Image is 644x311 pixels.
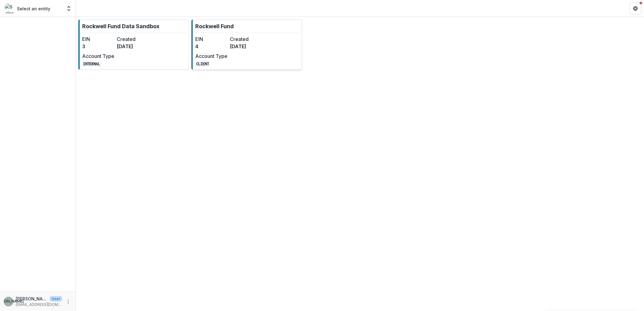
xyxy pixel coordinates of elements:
[50,296,62,302] p: User
[195,22,234,30] p: Rockwell Fund
[82,22,159,30] p: Rockwell Fund Data Sandbox
[16,296,47,302] p: [PERSON_NAME]
[191,19,302,70] a: Rockwell FundEIN4Created[DATE]Account TypeCLIENT
[117,35,149,43] dt: Created
[82,43,114,50] dd: 3
[16,302,62,307] p: [EMAIL_ADDRESS][DOMAIN_NAME]
[65,298,72,305] button: More
[195,52,227,60] dt: Account Type
[195,35,227,43] dt: EIN
[82,52,114,60] dt: Account Type
[230,35,262,43] dt: Created
[65,2,73,15] button: Open entity switcher
[629,2,642,15] button: Get Help
[230,43,262,50] dd: [DATE]
[78,19,189,70] a: Rockwell Fund Data SandboxEIN3Created[DATE]Account TypeINTERNAL
[117,43,149,50] dd: [DATE]
[195,61,210,67] code: CLIENT
[17,5,50,12] p: Select an entity
[195,43,227,50] dd: 4
[82,35,114,43] dt: EIN
[82,61,101,67] code: INTERNAL
[5,4,15,13] img: Select an entity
